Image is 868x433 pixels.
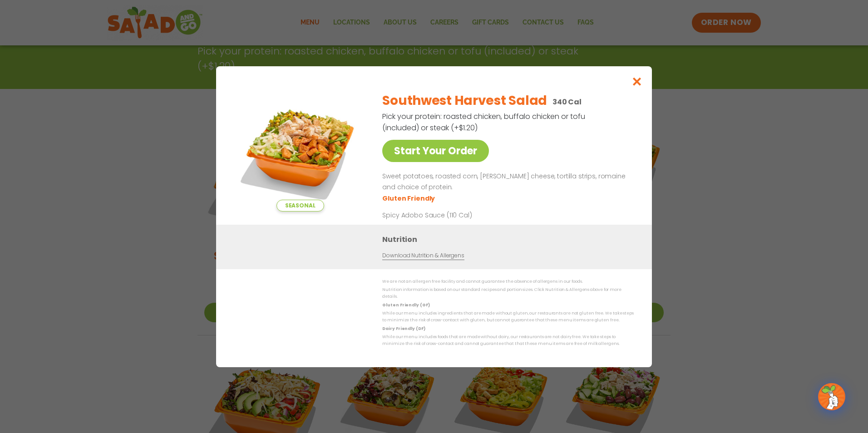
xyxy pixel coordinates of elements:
[382,210,550,220] p: Spicy Adobo Sauce (110 Cal)
[382,278,634,285] p: We are not an allergen free facility and cannot guarantee the absence of allergens in our foods.
[382,325,425,331] strong: Dairy Friendly (DF)
[382,233,638,245] h3: Nutrition
[552,96,582,108] p: 340 Cal
[237,84,364,212] img: Featured product photo for Southwest Harvest Salad
[382,251,464,260] a: Download Nutrition & Allergens
[382,310,634,324] p: While our menu includes ingredients that are made without gluten, our restaurants are not gluten ...
[382,193,436,203] li: Gluten Friendly
[276,200,324,212] span: Seasonal
[382,334,634,348] p: While our menu includes foods that are made without dairy, our restaurants are not dairy free. We...
[382,286,634,300] p: Nutrition information is based on our standard recipes and portion sizes. Click Nutrition & Aller...
[382,91,547,110] h2: Southwest Harvest Salad
[819,384,844,409] img: wpChatIcon
[382,111,587,133] p: Pick your protein: roasted chicken, buffalo chicken or tofu (included) or steak (+$1.20)
[382,171,630,193] p: Sweet potatoes, roasted corn, [PERSON_NAME] cheese, tortilla strips, romaine and choice of protein.
[382,140,489,162] a: Start Your Order
[382,302,429,307] strong: Gluten Friendly (GF)
[622,66,652,97] button: Close modal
